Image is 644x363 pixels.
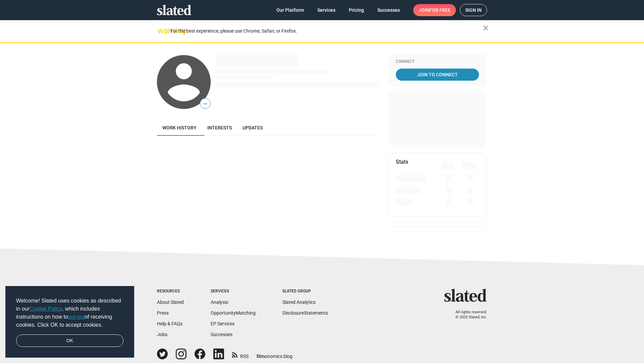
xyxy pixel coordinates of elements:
[30,306,62,312] a: Cookie Policy
[202,120,237,136] a: Interests
[482,24,490,32] mat-icon: close
[243,125,263,130] span: Updates
[396,59,479,65] div: Connect
[157,289,184,294] div: Resources
[5,286,134,358] div: cookieconsent
[211,299,228,305] a: Analysis
[158,27,166,35] mat-icon: warning
[460,4,487,16] a: Sign in
[413,4,456,16] a: Joinfor free
[211,332,232,337] a: Successes
[257,348,292,360] a: filmonomics blog
[282,310,328,316] a: DisclosureStatements
[349,4,364,16] span: Pricing
[16,297,123,329] span: Welcome! Slated uses cookies as described in our , which includes instructions on how to of recei...
[211,321,234,326] a: EP Services
[429,4,450,16] span: for free
[312,4,341,16] a: Services
[211,310,256,316] a: OpportunityMatching
[211,289,256,294] div: Services
[448,310,487,320] p: All rights reserved. © 2025 Slated, Inc.
[271,4,309,16] a: Our Platform
[200,99,210,108] span: —
[157,299,184,305] a: About Slated
[162,125,197,130] span: Work history
[232,349,249,360] a: RSS
[397,69,478,81] span: Join To Connect
[317,4,335,16] span: Services
[207,125,232,130] span: Interests
[282,299,316,305] a: Slated Analytics
[282,289,328,294] div: Slated Group
[237,120,268,136] a: Updates
[157,321,182,326] a: Help & FAQs
[170,27,483,36] div: For the best experience, please use Chrome, Safari, or Firefox.
[276,4,304,16] span: Our Platform
[343,4,369,16] a: Pricing
[465,4,482,16] span: Sign in
[157,332,167,337] a: Jobs
[68,314,85,320] a: opt-out
[419,4,450,16] span: Join
[157,310,169,316] a: Press
[157,120,202,136] a: Work history
[396,158,408,165] mat-card-title: Stats
[257,354,265,359] span: film
[16,334,123,347] a: dismiss cookie message
[377,4,400,16] span: Successes
[372,4,405,16] a: Successes
[396,69,479,81] a: Join To Connect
